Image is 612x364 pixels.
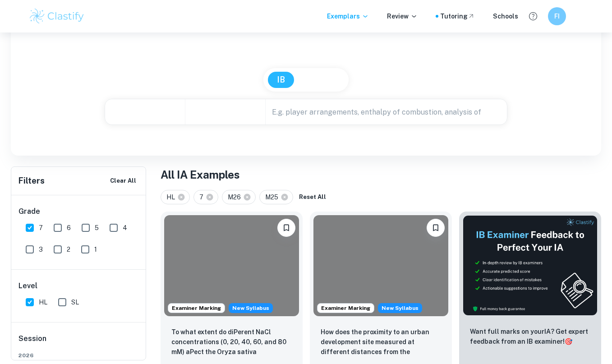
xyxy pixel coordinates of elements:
span: 7 [39,223,43,233]
button: Help and Feedback [525,9,541,24]
button: Reset All [297,190,328,204]
button: FI [548,7,566,25]
div: HL [161,190,190,204]
p: Exemplars [327,11,369,21]
h1: All IA Examples [161,166,601,183]
span: 3 [39,244,43,254]
p: Review [387,11,418,21]
button: Search [485,104,501,120]
span: Examiner Marking [318,304,374,312]
h6: FI [552,11,562,21]
button: IB [268,72,294,88]
button: Bookmark [427,219,445,237]
button: College [296,72,344,88]
span: SL [71,297,79,307]
span: 2 [67,244,70,254]
img: Clastify logo [28,7,86,25]
span: 5 [95,223,99,233]
p: Type a search phrase to find the most relevant IA examples for you [18,43,594,54]
span: HL [166,192,179,202]
div: M25 [259,190,293,204]
span: 🎯 [565,338,572,345]
h6: Grade [18,206,139,217]
span: M26 [228,192,245,202]
span: 7 [199,192,207,202]
div: M26 [222,190,256,204]
span: 2026 [18,351,139,359]
p: Want full marks on your IA ? Get expert feedback from an IB examiner! [470,327,590,346]
button: Bookmark [277,219,295,237]
button: Clear All [108,174,138,188]
img: Thumbnail [463,215,598,316]
h6: Level [18,281,139,291]
div: Starting from the May 2026 session, the ESS IA requirements have changed. We created this exempla... [378,303,422,313]
span: 4 [123,223,127,233]
h6: Filters [18,175,45,187]
span: 6 [67,223,71,233]
span: 1 [94,244,97,254]
p: How does the proximity to an urban development site measured at different distances from the deve... [321,327,441,358]
span: New Syllabus [229,303,273,313]
div: IA [105,99,185,124]
span: M25 [265,192,282,202]
span: Examiner Marking [168,304,225,312]
button: Open [249,106,262,118]
p: To what extent do diPerent NaCl concentrations (0, 20, 40, 60, and 80 mM) aPect the Oryza sativa ... [171,327,292,358]
p: Not sure what to search for? You can always look through our example Internal Assessments below f... [18,132,594,141]
a: Schools [493,11,518,21]
span: New Syllabus [378,303,422,313]
input: E.g. player arrangements, enthalpy of combustion, analysis of a big city... [266,99,482,124]
h6: Session [18,333,139,351]
div: 7 [193,190,218,204]
div: Starting from the May 2026 session, the ESS IA requirements have changed. We created this exempla... [229,303,273,313]
a: Tutoring [440,11,475,21]
span: HL [39,297,47,307]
